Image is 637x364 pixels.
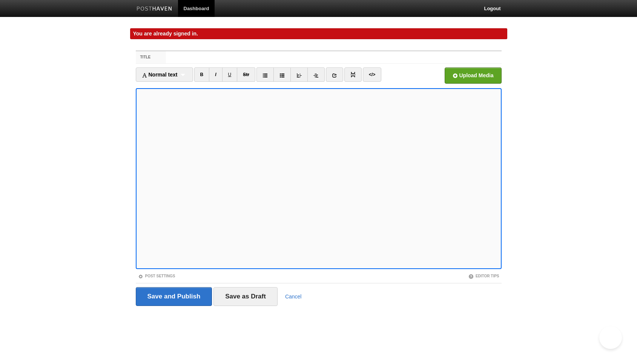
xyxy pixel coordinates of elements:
[350,72,356,77] img: pagebreak-icon.png
[130,28,507,39] div: You are already signed in.
[142,72,178,78] span: Normal text
[222,67,238,82] a: U
[237,67,255,82] a: Str
[468,274,499,278] a: Editor Tips
[136,287,212,306] input: Save and Publish
[138,274,175,278] a: Post Settings
[137,6,172,12] img: Posthaven-bar
[363,67,381,82] a: </>
[213,287,278,306] input: Save as Draft
[194,67,210,82] a: B
[599,326,622,349] iframe: Help Scout Beacon - Open
[209,67,222,82] a: I
[243,72,249,77] del: Str
[285,294,302,300] a: Cancel
[136,51,166,63] label: Title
